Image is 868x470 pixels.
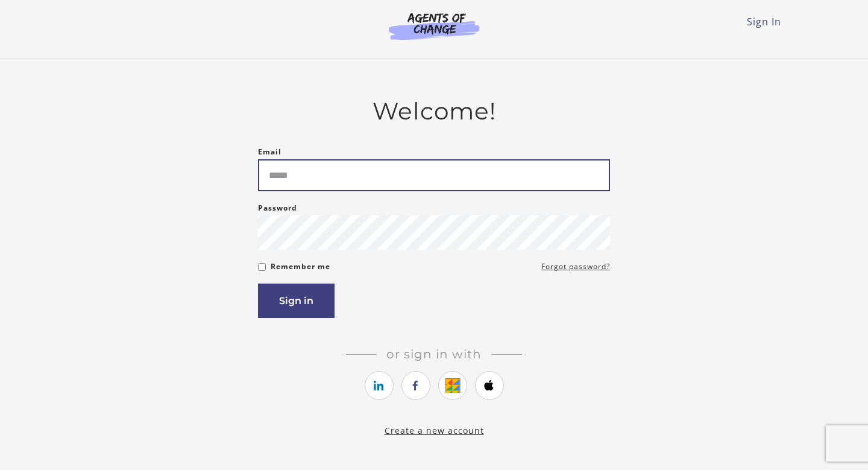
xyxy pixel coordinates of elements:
[258,201,297,215] label: Password
[385,425,484,436] a: Create a new account
[401,371,430,400] a: https://courses.thinkific.com/users/auth/facebook?ss%5Breferral%5D=&ss%5Buser_return_to%5D=&ss%5B...
[377,347,491,361] span: Or sign in with
[258,284,335,318] button: Sign in
[258,145,281,159] label: Email
[258,97,610,125] h2: Welcome!
[365,371,394,400] a: https://courses.thinkific.com/users/auth/linkedin?ss%5Breferral%5D=&ss%5Buser_return_to%5D=&ss%5B...
[541,259,610,274] a: Forgot password?
[376,12,492,40] img: Agents of Change Logo
[475,371,504,400] a: https://courses.thinkific.com/users/auth/apple?ss%5Breferral%5D=&ss%5Buser_return_to%5D=&ss%5Bvis...
[438,371,467,400] a: https://courses.thinkific.com/users/auth/google?ss%5Breferral%5D=&ss%5Buser_return_to%5D=&ss%5Bvi...
[747,15,781,28] a: Sign In
[271,259,330,274] label: Remember me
